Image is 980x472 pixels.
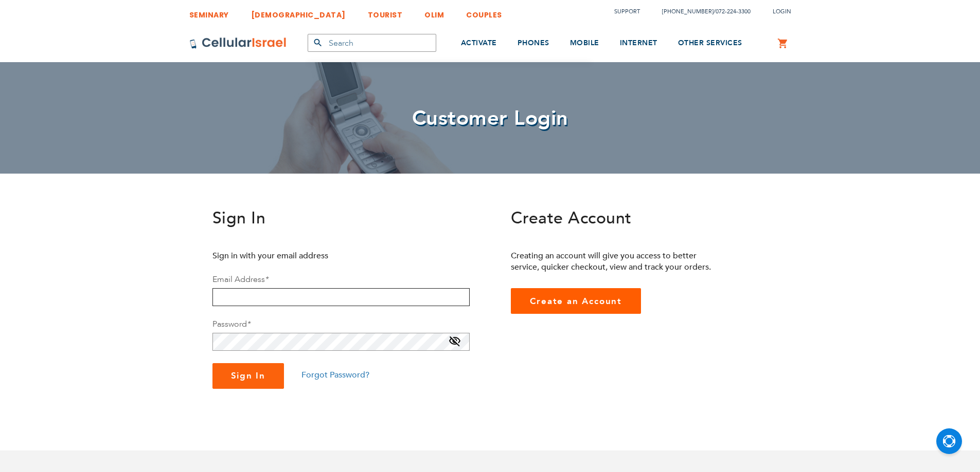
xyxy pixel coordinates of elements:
[570,38,599,48] span: MOBILE
[614,8,640,15] a: Support
[308,34,436,52] input: Search
[652,4,751,19] li: /
[466,3,502,22] a: COUPLES
[518,24,549,63] a: PHONES
[412,104,568,133] span: Customer Login
[570,24,599,63] a: MOBILE
[461,24,497,63] a: ACTIVATE
[189,37,287,49] img: Cellular Israel Logo
[511,207,632,230] span: Create Account
[368,3,403,22] a: TOURIST
[212,274,269,285] label: Email Address
[773,8,791,15] span: Login
[518,38,549,48] span: PHONES
[212,288,470,306] input: Email
[424,3,444,22] a: OLIM
[212,250,421,261] p: Sign in with your email address
[511,288,642,314] a: Create an Account
[231,370,266,382] span: Sign In
[662,8,714,15] a: [PHONE_NUMBER]
[678,38,742,48] span: OTHER SERVICES
[678,24,742,63] a: OTHER SERVICES
[212,318,251,330] label: Password
[530,295,622,307] span: Create an Account
[212,207,266,230] span: Sign In
[511,250,719,273] p: Creating an account will give you access to better service, quicker checkout, view and track your...
[461,38,497,48] span: ACTIVATE
[301,369,369,381] a: Forgot Password?
[251,3,346,22] a: [DEMOGRAPHIC_DATA]
[620,24,657,63] a: INTERNET
[212,363,284,389] button: Sign In
[620,38,657,48] span: INTERNET
[189,3,229,22] a: SEMINARY
[716,8,751,15] a: 072-224-3300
